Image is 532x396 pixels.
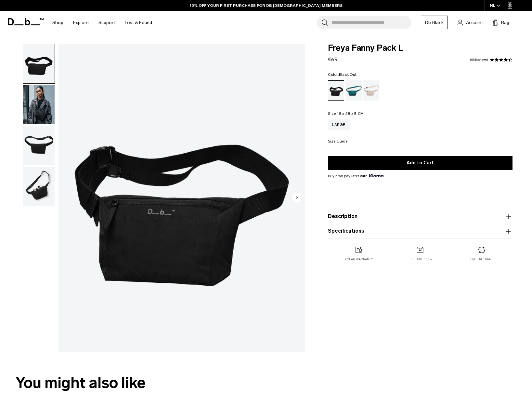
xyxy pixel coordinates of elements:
[409,257,432,261] p: Free shipping
[328,56,338,62] span: €69
[369,174,383,177] img: {"height" => 20, "alt" => "Klarna"}
[125,11,152,34] a: Lost & Found
[470,257,493,262] p: Free returns
[339,72,357,77] span: Black Out
[47,11,157,34] nav: Main Navigation
[23,85,55,124] img: Freya Fanny Pack L Black Out
[345,80,362,101] a: Midnight Teal
[98,11,115,34] a: Support
[190,3,343,8] a: 10% OFF YOUR FIRST PURCHASE FOR DB [DEMOGRAPHIC_DATA] MEMBERS
[337,111,364,116] span: 18 x 28 x 5 CM
[328,80,344,101] a: Black Out
[363,80,379,101] a: Fogbow Beige
[292,193,302,204] button: Next slide
[328,173,383,179] span: Buy now pay later with
[328,44,513,52] span: Freya Fanny Pack L
[58,44,305,352] img: Freya Fanny Pack L Black Out
[73,11,89,34] a: Explore
[501,19,509,26] span: Bag
[328,213,513,221] button: Description
[421,16,448,29] a: Db Black
[470,58,488,61] a: 58 reviews
[466,19,483,26] span: Account
[23,44,55,83] img: Freya Fanny Pack L Black Out
[328,139,347,144] button: Size Guide
[328,156,513,170] button: Add to Cart
[23,44,55,84] button: Freya Fanny Pack L Black Out
[23,85,55,125] button: Freya Fanny Pack L Black Out
[23,167,55,206] button: Freya Fanny Pack L Black Out
[458,19,483,26] a: Account
[328,112,364,116] legend: Size:
[328,73,357,76] legend: Color:
[23,126,55,165] img: Freya Fanny Pack L Black Out
[58,44,305,352] li: 1 / 4
[493,19,509,26] button: Bag
[328,227,513,235] button: Specifications
[345,257,373,262] p: 2 year warranty
[23,126,55,166] button: Freya Fanny Pack L Black Out
[328,119,349,130] a: Large
[16,371,516,394] h2: You might also like
[52,11,63,34] a: Shop
[23,167,55,206] img: Freya Fanny Pack L Black Out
